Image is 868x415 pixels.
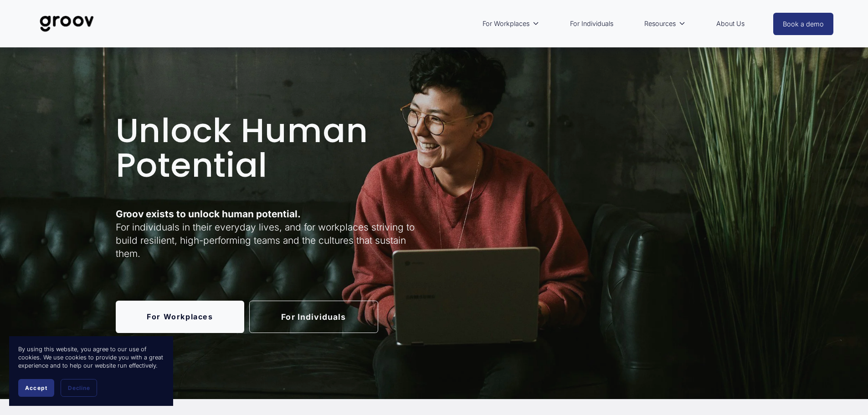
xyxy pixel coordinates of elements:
[116,301,245,333] a: For Workplaces
[116,208,301,220] strong: Groov exists to unlock human potential.
[25,384,47,391] span: Accept
[18,345,164,370] p: By using this website, you agree to our use of cookies. We use cookies to provide you with a grea...
[18,379,54,397] button: Accept
[712,13,749,34] a: About Us
[478,13,544,34] a: folder dropdown
[773,13,833,35] a: Book a demo
[483,18,529,30] span: For Workplaces
[116,113,431,182] h1: Unlock Human Potential
[116,207,431,261] p: For individuals in their everyday lives, and for workplaces striving to build resilient, high-per...
[644,18,676,30] span: Resources
[9,336,173,406] section: Cookie banner
[640,13,690,34] a: folder dropdown
[35,9,99,39] img: Groov | Unlock Human Potential at Work and in Life
[249,301,378,333] a: For Individuals
[565,13,618,34] a: For Individuals
[61,379,97,397] button: Decline
[68,384,90,391] span: Decline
